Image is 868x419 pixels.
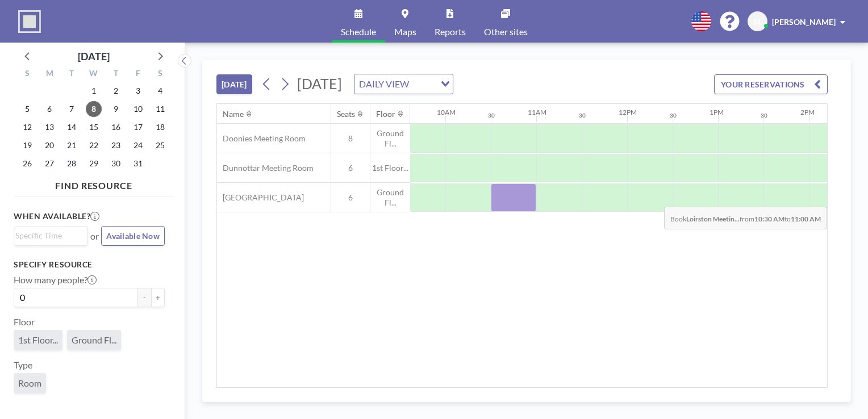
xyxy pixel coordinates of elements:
div: 1PM [710,108,724,116]
div: 30 [670,112,677,119]
span: Wednesday, October 22, 2025 [86,137,102,153]
span: Thursday, October 30, 2025 [108,156,124,171]
span: Dunnottar Meeting Room [217,163,314,173]
span: Tuesday, October 7, 2025 [64,101,80,117]
div: F [127,67,149,82]
h3: Specify resource [14,259,165,270]
span: Maps [394,27,416,36]
span: Friday, October 17, 2025 [130,119,146,135]
span: Room [18,378,41,388]
span: 1st Floor... [370,163,410,173]
span: Wednesday, October 29, 2025 [86,156,102,171]
label: Type [14,359,32,371]
div: 30 [579,112,586,119]
button: YOUR RESERVATIONS [714,74,828,94]
button: - [137,288,151,307]
span: SL [753,16,762,27]
b: Loirston Meetin... [686,215,740,223]
input: Search for option [15,229,81,242]
span: Ground Fl... [72,334,116,345]
span: Sunday, October 5, 2025 [19,101,35,117]
span: Monday, October 6, 2025 [41,101,57,117]
div: 2PM [800,108,815,116]
div: W [83,67,105,82]
div: S [149,67,171,82]
span: Thursday, October 23, 2025 [108,137,124,153]
span: Ground Fl... [370,187,410,207]
span: 6 [331,163,370,173]
div: 30 [761,112,767,119]
span: Saturday, October 18, 2025 [152,119,168,135]
span: 6 [331,192,370,203]
label: How many people? [14,274,97,286]
div: 12PM [619,108,637,116]
div: Seats [337,109,355,119]
span: Wednesday, October 1, 2025 [86,83,102,99]
span: Wednesday, October 8, 2025 [86,101,102,117]
span: Schedule [341,27,376,36]
span: [GEOGRAPHIC_DATA] [217,192,304,203]
div: 11AM [528,108,546,116]
div: Search for option [354,74,453,94]
span: Doonies Meeting Room [217,133,306,144]
span: Friday, October 24, 2025 [130,137,146,153]
span: Saturday, October 4, 2025 [152,83,168,99]
img: organization-logo [18,10,41,33]
span: Other sites [484,27,528,36]
span: Friday, October 3, 2025 [130,83,146,99]
div: [DATE] [78,48,110,64]
span: Friday, October 10, 2025 [130,101,146,117]
span: Available Now [106,231,160,241]
span: Wednesday, October 15, 2025 [86,119,102,135]
span: [DATE] [297,75,342,92]
span: [PERSON_NAME] [772,17,836,27]
button: + [151,288,165,307]
span: DAILY VIEW [357,77,411,91]
span: Reports [435,27,466,36]
span: Monday, October 13, 2025 [41,119,57,135]
span: Sunday, October 26, 2025 [19,156,35,171]
div: Name [223,109,244,119]
span: Thursday, October 16, 2025 [108,119,124,135]
span: Sunday, October 12, 2025 [19,119,35,135]
label: Floor [14,316,35,328]
span: Ground Fl... [370,128,410,148]
b: 10:30 AM [754,215,784,223]
span: or [90,231,99,242]
h4: FIND RESOURCE [14,175,174,191]
span: Saturday, October 25, 2025 [152,137,168,153]
span: Friday, October 31, 2025 [130,156,146,171]
span: Sunday, October 19, 2025 [19,137,35,153]
div: S [16,67,39,82]
span: Thursday, October 2, 2025 [108,83,124,99]
div: 10AM [437,108,456,116]
span: Thursday, October 9, 2025 [108,101,124,117]
span: Tuesday, October 28, 2025 [64,156,80,171]
span: 1st Floor... [18,334,58,345]
span: 8 [331,133,370,144]
button: [DATE] [216,74,252,94]
span: Tuesday, October 21, 2025 [64,137,80,153]
div: Floor [376,109,395,119]
button: Available Now [101,226,165,246]
div: T [61,67,83,82]
div: T [105,67,127,82]
div: Search for option [14,227,87,244]
b: 11:00 AM [791,215,821,223]
span: Tuesday, October 14, 2025 [64,119,80,135]
input: Search for option [412,77,434,91]
span: Monday, October 27, 2025 [41,156,57,171]
div: M [39,67,61,82]
span: Book from to [664,207,827,229]
span: Saturday, October 11, 2025 [152,101,168,117]
span: Monday, October 20, 2025 [41,137,57,153]
div: 30 [488,112,495,119]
